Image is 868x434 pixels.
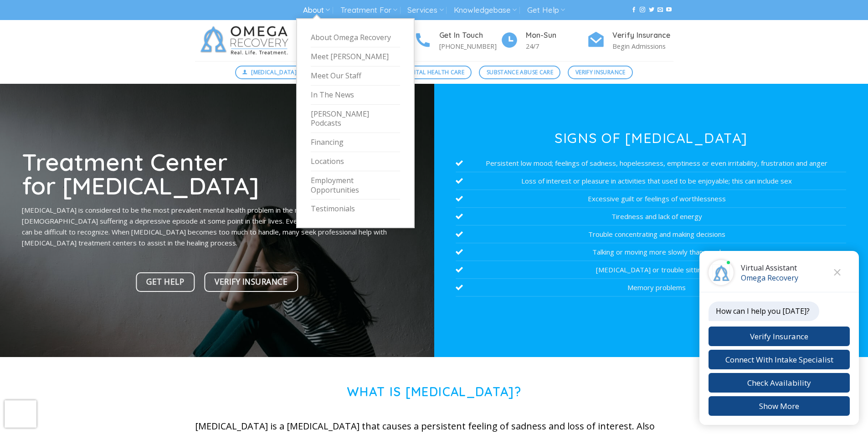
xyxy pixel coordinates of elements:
[311,171,400,200] a: Employment Opportunities
[456,131,846,145] h3: Signs of [MEDICAL_DATA]
[22,204,412,248] p: [MEDICAL_DATA] is considered to be the most prevalent mental health problem in the nation, with a...
[456,225,846,243] li: Trouble concentrating and making decisions
[251,68,297,77] span: [MEDICAL_DATA]
[303,2,330,19] a: About
[195,384,673,399] h1: What is [MEDICAL_DATA]?
[657,7,663,13] a: Send us an email
[456,243,846,261] li: Talking or moving more slowly than usual
[575,68,626,77] span: Verify Insurance
[311,28,400,47] a: About Omega Recovery
[195,20,298,61] img: Omega Recovery
[404,68,464,77] span: Mental Health Care
[612,30,673,41] h4: Verify Insurance
[340,2,397,19] a: Treatment For
[487,68,553,77] span: Substance Abuse Care
[631,7,637,13] a: Follow on Facebook
[146,276,184,288] span: Get Help
[456,172,846,190] li: Loss of interest or pleasure in activities that used to be enjoyable; this can include sex
[649,7,654,13] a: Follow on Twitter
[456,261,846,279] li: [MEDICAL_DATA] or trouble sitting still
[22,150,412,198] h1: Treatment Center for [MEDICAL_DATA]
[311,86,400,105] a: In The News
[311,105,400,133] a: [PERSON_NAME] Podcasts
[414,30,500,52] a: Get In Touch [PHONE_NUMBER]
[526,30,587,41] h4: Mon-Sun
[311,199,400,218] a: Testimonials
[439,30,500,41] h4: Get In Touch
[311,47,400,66] a: Meet [PERSON_NAME]
[456,279,846,296] li: Memory problems
[666,7,672,13] a: Follow on YouTube
[311,152,400,171] a: Locations
[215,276,288,288] span: Verify Insurance
[235,66,304,79] a: [MEDICAL_DATA]
[479,66,560,79] a: Substance Abuse Care
[587,30,673,52] a: Verify Insurance Begin Admissions
[568,66,633,79] a: Verify Insurance
[456,208,846,225] li: Tiredness and lack of energy
[396,66,472,79] a: Mental Health Care
[439,41,500,51] p: [PHONE_NUMBER]
[526,41,587,51] p: 24/7
[456,190,846,208] li: Excessive guilt or feelings of worthlessness
[640,7,645,13] a: Follow on Instagram
[204,272,298,292] a: Verify Insurance
[454,2,517,19] a: Knowledgebase
[311,133,400,152] a: Financing
[527,2,565,19] a: Get Help
[612,41,673,51] p: Begin Admissions
[311,66,400,86] a: Meet Our Staff
[456,154,846,172] li: Persistent low mood; feelings of sadness, hopelessness, emptiness or even irritability, frustrati...
[407,2,443,19] a: Services
[136,272,195,292] a: Get Help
